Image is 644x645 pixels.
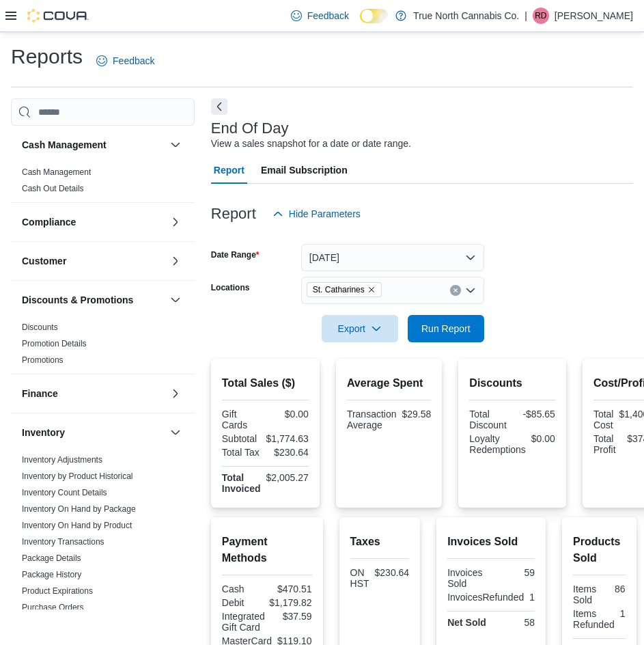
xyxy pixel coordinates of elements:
span: Export [330,315,390,342]
span: Inventory by Product Historical [22,471,133,482]
div: $230.64 [268,447,309,458]
div: $0.00 [531,433,555,444]
div: Cash Management [11,164,195,202]
a: Cash Out Details [22,184,84,193]
button: Next [211,98,227,115]
div: Cash [222,584,264,594]
a: Promotion Details [22,339,87,348]
img: Cova [27,9,89,23]
div: $29.58 [402,409,432,420]
a: Purchase Orders [22,603,84,612]
span: Purchase Orders [22,602,84,613]
button: Open list of options [465,285,476,296]
div: InvoicesRefunded [447,592,524,603]
div: Gift Cards [222,409,263,430]
div: Subtotal [222,433,261,444]
a: Promotions [22,355,64,365]
span: St. Catharines [313,283,365,297]
button: Export [322,315,398,342]
span: Inventory Transactions [22,536,104,547]
div: Loyalty Redemptions [469,433,526,455]
div: Total Cost [593,409,614,430]
button: Discounts & Promotions [22,293,165,307]
div: $0.00 [268,409,309,420]
p: | [524,8,527,24]
a: Feedback [285,2,354,29]
label: Date Range [211,249,260,260]
a: Inventory Transactions [22,537,104,547]
h2: Invoices Sold [447,534,535,550]
span: Inventory On Hand by Product [22,520,132,531]
div: Debit [222,597,264,608]
div: Discounts & Promotions [11,319,195,374]
button: Cash Management [22,138,165,152]
div: -$85.65 [515,409,555,420]
span: Promotions [22,355,64,366]
div: Total Discount [469,409,509,430]
h2: Products Sold [573,534,626,566]
h3: Compliance [22,215,76,229]
button: Compliance [167,214,184,230]
a: Discounts [22,322,58,332]
div: Integrated Gift Card [222,611,265,633]
span: Discounts [22,322,58,333]
h3: Inventory [22,426,65,439]
a: Inventory by Product Historical [22,471,133,481]
div: 59 [494,567,535,578]
h3: Discounts & Promotions [22,293,133,307]
button: Customer [22,254,165,268]
div: Transaction Average [347,409,397,430]
button: Finance [167,385,184,402]
a: Inventory Count Details [22,488,107,497]
span: RD [535,8,546,24]
span: St. Catharines [307,282,382,297]
h2: Discounts [469,375,555,392]
div: Total Profit [593,433,621,455]
span: Run Report [421,322,471,335]
span: Inventory Count Details [22,487,107,498]
button: [DATE] [301,244,484,271]
span: Package History [22,569,81,580]
span: Inventory Adjustments [22,454,102,465]
h3: End Of Day [211,120,289,137]
div: Items Sold [573,584,596,605]
strong: Total Invoiced [222,472,261,494]
a: Inventory On Hand by Product [22,521,132,530]
a: Inventory Adjustments [22,455,102,465]
div: $230.64 [375,567,410,578]
h3: Cash Management [22,138,107,152]
h3: Report [211,206,256,222]
button: Cash Management [167,137,184,153]
label: Locations [211,282,250,293]
a: Cash Management [22,167,91,177]
input: Dark Mode [360,9,389,23]
div: 1 [529,592,535,603]
span: Dark Mode [360,23,361,24]
button: Compliance [22,215,165,229]
p: True North Cannabis Co. [413,8,519,24]
div: $1,774.63 [266,433,309,444]
button: Customer [167,253,184,269]
a: Package History [22,570,81,579]
div: $1,179.82 [269,597,311,608]
div: Randy Dunbar [533,8,549,24]
h2: Taxes [350,534,410,550]
button: Inventory [167,424,184,441]
span: Report [214,156,244,184]
a: Inventory On Hand by Package [22,504,136,514]
strong: Net Sold [447,617,486,628]
span: Feedback [113,54,154,68]
h2: Average Spent [347,375,431,392]
span: Cash Management [22,167,91,178]
p: [PERSON_NAME] [555,8,633,24]
div: Invoices Sold [447,567,488,589]
div: 58 [494,617,535,628]
h3: Finance [22,387,58,400]
div: $2,005.27 [266,472,309,483]
a: Package Details [22,553,81,563]
h2: Total Sales ($) [222,375,309,392]
h2: Payment Methods [222,534,312,566]
div: $470.51 [270,584,312,594]
span: Cash Out Details [22,183,84,194]
span: Product Expirations [22,586,93,596]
